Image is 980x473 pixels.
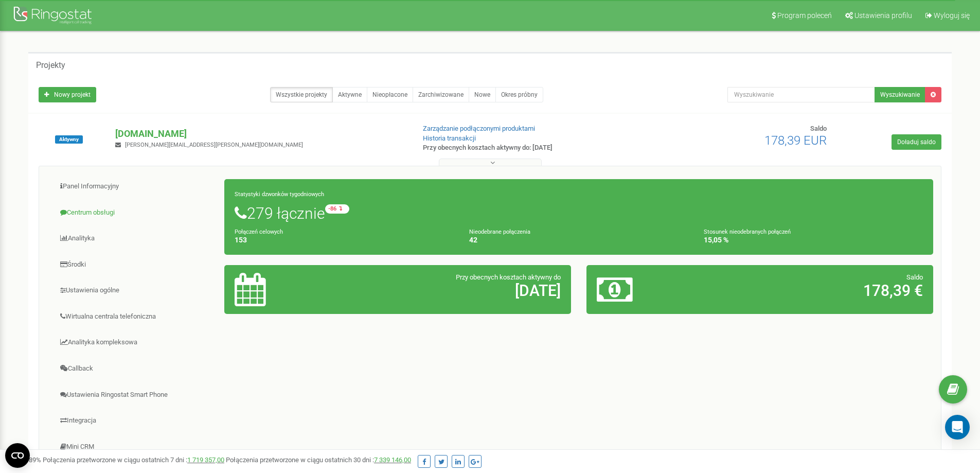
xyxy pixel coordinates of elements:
a: 1 719 357,00 [187,456,224,464]
h4: 153 [235,236,454,244]
small: Nieodebrane połączenia [469,229,530,235]
a: Nowy projekt [39,87,96,102]
a: 7 339 146,00 [374,456,411,464]
span: [PERSON_NAME][EMAIL_ADDRESS][PERSON_NAME][DOMAIN_NAME] [125,142,303,148]
small: Stosunek nieodebranych połączeń [704,229,791,235]
a: Centrum obsługi [47,200,225,225]
small: Statystyki dzwonków tygodniowych [235,191,324,198]
a: Panel Informacyjny [47,174,225,199]
a: Nowe [469,87,496,102]
a: Analityka [47,226,225,251]
span: Ustawienia profilu [854,11,912,20]
a: Nieopłacone [367,87,413,102]
h4: 42 [469,236,688,244]
a: Środki [47,252,225,277]
p: [DOMAIN_NAME] [115,127,406,141]
button: Open CMP widget [5,443,30,468]
a: Okres próbny [495,87,543,102]
a: Wirtualna centrala telefoniczna [47,304,225,329]
button: Wyszukiwanie [875,87,925,102]
span: Połączenia przetworzone w ciągu ostatnich 30 dni : [226,456,411,464]
p: Przy obecnych kosztach aktywny do: [DATE] [423,143,637,153]
a: Analityka kompleksowa [47,330,225,355]
span: Saldo [810,125,827,132]
small: Połączeń celowych [235,229,283,235]
h1: 279 łącznie [235,204,923,222]
h4: 15,05 % [704,236,923,244]
h5: Projekty [36,61,65,70]
a: Ustawienia ogólne [47,278,225,303]
a: Ustawienia Ringostat Smart Phone [47,382,225,408]
a: Historia transakcji [423,134,476,142]
span: Wyloguj się [934,11,970,20]
span: Saldo [906,273,923,281]
span: Połączenia przetworzone w ciągu ostatnich 7 dni : [43,456,224,464]
span: 178,39 EUR [764,133,827,148]
span: Przy obecnych kosztach aktywny do [456,273,561,281]
a: Callback [47,356,225,381]
input: Wyszukiwanie [727,87,875,102]
a: Doładuj saldo [892,134,941,150]
div: Open Intercom Messenger [945,415,970,440]
h2: 178,39 € [710,282,923,299]
a: Wszystkie projekty [270,87,333,102]
a: Zarządzanie podłączonymi produktami [423,125,535,132]
a: Zarchiwizowane [413,87,469,102]
h2: [DATE] [348,282,561,299]
span: Program poleceń [777,11,832,20]
span: Aktywny [55,135,83,144]
a: Mini CRM [47,434,225,460]
a: Aktywne [332,87,367,102]
small: -86 [325,204,349,214]
a: Integracja [47,408,225,433]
